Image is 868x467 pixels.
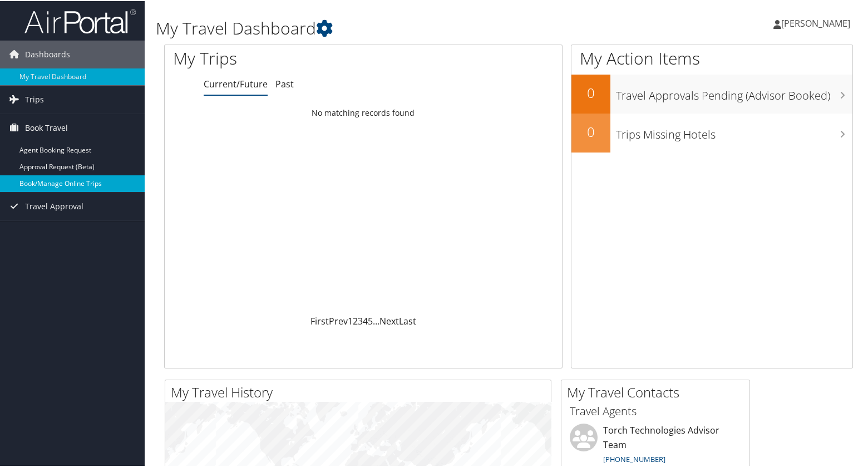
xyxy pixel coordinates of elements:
span: Trips [25,85,44,112]
a: 4 [363,314,368,326]
h3: Travel Agents [570,402,741,418]
a: Last [399,314,416,326]
span: [PERSON_NAME] [781,16,850,28]
span: Travel Approval [25,191,83,219]
img: airportal-logo.png [24,7,136,33]
h1: My Travel Dashboard [156,16,626,39]
a: Current/Future [204,77,268,89]
a: 1 [348,314,353,326]
h3: Trips Missing Hotels [616,120,852,141]
h1: My Action Items [571,46,852,69]
a: 0Travel Approvals Pending (Advisor Booked) [571,73,852,112]
h2: 0 [571,121,610,140]
h3: Travel Approvals Pending (Advisor Booked) [616,81,852,102]
a: First [310,314,329,326]
span: Book Travel [25,113,68,141]
h1: My Trips [173,46,388,69]
a: [PERSON_NAME] [773,6,861,39]
a: 3 [358,314,363,326]
a: 5 [368,314,373,326]
h2: My Travel Contacts [567,382,749,401]
a: Prev [329,314,348,326]
span: … [373,314,379,326]
a: 2 [353,314,358,326]
h2: My Travel History [171,382,551,401]
a: 0Trips Missing Hotels [571,112,852,151]
h2: 0 [571,82,610,101]
a: Next [379,314,399,326]
span: Dashboards [25,40,70,67]
a: Past [275,77,294,89]
a: [PHONE_NUMBER] [603,453,665,463]
td: No matching records found [165,102,562,122]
